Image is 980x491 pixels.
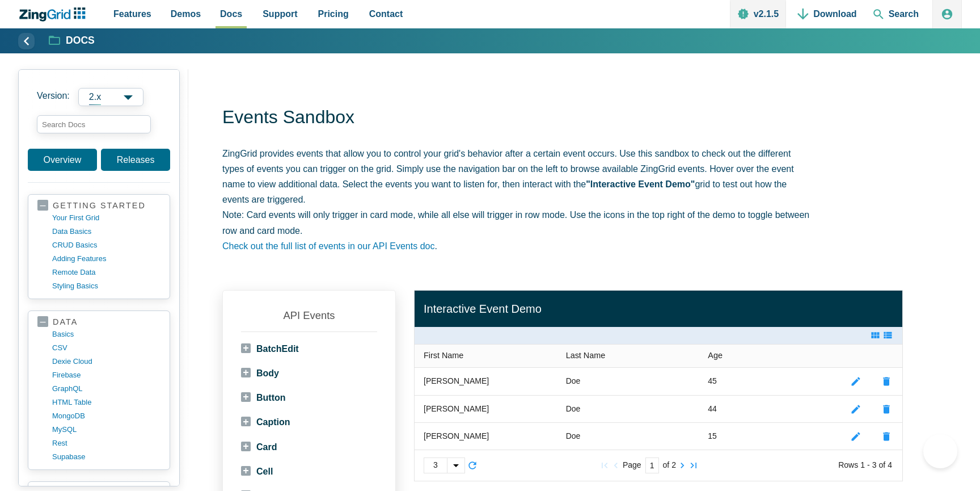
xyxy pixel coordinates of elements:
[424,375,489,388] div: [PERSON_NAME]
[467,460,478,471] zg-button: reload
[708,430,717,443] div: 15
[869,330,881,341] zg-button: layoutcard
[424,402,489,416] div: [PERSON_NAME]
[663,462,670,468] zg-text: of
[424,458,447,473] div: 3
[52,409,160,423] a: MongoDB
[708,402,717,416] div: 44
[850,431,861,442] zg-button: editrecord
[881,376,892,387] zg-button: removerecord
[566,351,606,360] span: Last Name
[241,414,290,430] label: Caption
[52,341,160,355] a: CSV
[881,431,892,442] zg-button: removerecord
[113,6,151,22] span: Features
[37,88,161,106] label: Versions
[671,462,676,468] zg-text: 2
[881,404,892,415] zg-button: removerecord
[52,437,160,450] a: rest
[645,458,659,473] input: Current Page
[677,460,688,471] zg-button: nextpage
[424,351,463,360] span: First Name
[52,368,160,382] a: firebase
[688,460,699,471] zg-button: lastpage
[566,402,581,416] div: Doe
[424,430,489,443] div: [PERSON_NAME]
[850,404,861,415] zg-button: editrecord
[52,225,160,238] a: data basics
[867,462,870,468] zg-text: -
[222,241,434,251] a: Check out the full list of events in our API Events doc
[623,462,641,468] zg-text: Page
[923,434,957,468] iframe: Toggle Customer Support
[37,88,70,106] span: Version:
[49,34,95,48] a: Docs
[66,36,95,46] strong: Docs
[708,351,723,360] span: Age
[52,238,160,252] a: CRUD basics
[860,462,865,468] zg-text: 1
[850,376,861,387] zg-button: editrecord
[879,462,886,468] zg-text: of
[241,341,299,356] label: BatchEdit
[101,149,170,171] a: Releases
[28,149,97,171] a: Overview
[263,6,297,22] span: Support
[424,299,893,318] div: Interactive Event Demo
[37,200,160,211] a: getting started
[52,279,160,293] a: styling basics
[52,266,160,279] a: remote data
[241,309,377,332] h3: API Events
[838,462,858,468] zg-text: Rows
[566,375,581,388] div: Doe
[222,106,810,131] h1: Events Sandbox
[241,439,277,455] label: Card
[52,211,160,225] a: your first grid
[599,460,610,471] zg-button: firstpage
[888,462,892,468] zg-text: 4
[566,430,581,443] div: Doe
[241,390,286,405] label: Button
[37,317,160,328] a: data
[610,460,622,471] zg-button: prevpage
[708,375,717,388] div: 45
[52,396,160,409] a: HTML table
[171,6,201,22] span: Demos
[872,462,877,468] zg-text: 3
[882,329,893,341] zg-button: layoutrow
[241,366,279,381] label: Body
[52,423,160,437] a: MySQL
[241,464,273,479] label: Cell
[52,450,160,464] a: supabase
[52,252,160,266] a: adding features
[222,146,810,254] p: ZingGrid provides events that allow you to control your grid's behavior after a certain event occ...
[52,382,160,396] a: GraphQL
[52,355,160,368] a: dexie cloud
[586,179,695,189] strong: "Interactive Event Demo"
[369,6,403,22] span: Contact
[37,115,151,133] input: search input
[318,6,349,22] span: Pricing
[220,6,242,22] span: Docs
[18,7,91,22] a: ZingChart Logo. Click to return to the homepage
[52,328,160,341] a: basics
